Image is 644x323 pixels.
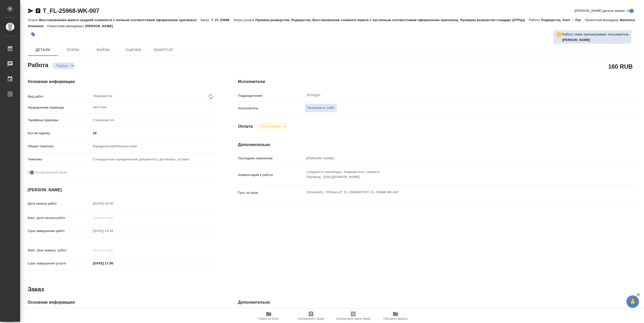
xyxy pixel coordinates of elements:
[248,309,290,323] button: Папка на Drive
[305,168,605,181] textarea: соединить переводы, подверстать, сверить Перевод - [URL][DOMAIN_NAME]
[47,24,85,28] p: Клиентские менеджеры
[628,296,637,307] span: 🙏
[626,295,639,308] button: 🙏
[200,18,211,22] p: Заказ:
[562,37,629,42] p: Архипова Екатерина
[575,8,625,13] span: [PERSON_NAME] детали заказа
[91,200,135,207] input: Пустое поле
[305,155,605,162] input: Пустое поле
[91,116,218,124] div: Страница А4
[238,93,305,98] p: Подразделение
[28,18,635,28] p: Matveeva Anastasia
[211,18,233,22] p: T_FL-25968
[529,18,541,22] p: Работа
[238,106,305,111] p: Исполнитель
[52,62,75,69] div: Подбор
[259,124,282,128] button: Не оплачена
[28,157,91,162] p: Тематика
[28,118,91,123] p: Тарифные единицы
[28,105,91,110] p: Направление перевода
[305,104,337,112] button: Назначить себя
[28,79,218,85] h4: Основная информация
[28,18,39,22] p: Услуга
[238,190,305,195] p: Путь на drive
[374,309,417,323] button: Обновить файлы
[562,32,629,37] p: Работу также просматривает пользователь
[28,8,34,14] button: Скопировать ссылку для ЯМессенджера
[28,261,91,266] p: Срок завершения услуги
[238,156,305,161] p: Последнее изменение
[28,215,91,220] p: Факт. дата начала работ
[91,214,135,221] input: Пустое поле
[35,170,67,175] span: Нотариальный заказ
[121,47,145,53] span: Оценки
[28,201,91,206] p: Дата начала работ
[91,227,135,235] input: Пустое поле
[383,317,408,320] span: Обновить файлы
[28,187,218,193] h4: [PERSON_NAME]
[35,8,41,14] button: Скопировать ссылку
[91,142,218,151] div: Юридическая/Финансовая
[562,38,590,42] b: [PERSON_NAME]
[61,47,85,53] span: Этапы
[332,309,374,323] button: Скопировать мини-бриф
[39,18,200,22] p: Восстановление макета средней сложности с полным соответствием оформлению оригинала
[541,18,585,22] p: Подверстка, Англ → Рус
[336,317,370,320] span: Скопировать мини-бриф
[290,309,332,323] button: Скопировать бриф
[28,131,91,136] p: Кол-во единиц
[28,29,39,40] button: Добавить тэг
[608,62,633,71] h2: 160 RUB
[28,228,91,234] p: Срок завершения работ
[28,60,48,69] h2: Работа
[585,18,620,22] p: Проектный менеджер
[91,47,115,53] span: Файлы
[28,299,218,305] h4: Основная информация
[255,18,529,22] p: Приемка разверстки, Подверстка, Восстановление сложного макета с частичным соответствием оформлен...
[28,248,91,253] p: Факт. срок заверш. работ
[151,47,176,53] span: SmartCat
[28,144,91,149] p: Общая тематика
[238,299,638,305] h4: Дополнительно
[85,24,117,28] p: [PERSON_NAME]
[258,317,279,320] span: Папка на Drive
[28,285,44,293] h2: Заказ
[298,317,324,320] span: Скопировать бриф
[31,47,55,53] span: Детали
[238,79,638,85] h4: Исполнители
[238,142,638,148] h4: Дополнительно
[257,123,288,130] div: Подбор
[91,129,218,137] input: ✎ Введи что-нибудь
[307,105,334,111] span: Назначить себя
[43,7,99,14] a: T_FL-25968-WK-007
[238,172,305,177] p: Комментарий к работе
[233,18,255,22] p: Этапы услуги
[91,247,135,254] input: Пустое поле
[305,188,605,197] textarea: /Clients/FL_T/Orders/T_FL-25968/DTP/T_FL-25968-WK-007
[55,64,69,68] button: Подбор
[28,94,91,99] p: Вид работ
[91,260,135,267] input: ✎ Введи что-нибудь
[238,123,253,129] h4: Оплата
[91,155,218,164] div: Стандартные юридические документы, договоры, уставы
